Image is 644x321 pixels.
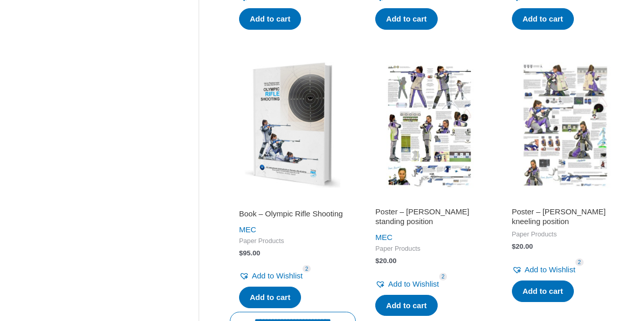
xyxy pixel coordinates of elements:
[512,207,619,227] h2: Poster – [PERSON_NAME] kneeling position
[239,249,243,257] span: $
[512,8,574,30] a: Add to cart: “Book - Mental Training in Shooting”
[512,243,516,250] span: $
[512,207,619,231] a: Poster – [PERSON_NAME] kneeling position
[575,258,584,266] span: 2
[239,209,347,223] a: Book – Olympic Rifle Shooting
[512,230,619,239] span: Paper Products
[525,265,575,274] span: Add to Wishlist
[375,8,437,30] a: Add to cart: “Book - Sport Psychology and Competition”
[512,280,574,302] a: Add to cart: “Poster - Ivana Maksimovic kneeling position”
[375,277,439,291] a: Add to Wishlist
[375,257,396,265] bdi: 20.00
[503,62,629,188] img: Poster - Ivana Maksimovic kneeling position
[239,249,260,257] bdi: 95.00
[252,271,303,280] span: Add to Wishlist
[239,287,301,308] a: Add to cart: “Book - Olympic Rifle Shooting”
[239,269,303,283] a: Add to Wishlist
[375,194,483,207] iframe: Customer reviews powered by Trustpilot
[230,62,356,188] img: Book - Olympic Rifle Shooting
[439,273,447,280] span: 2
[239,194,347,207] iframe: Customer reviews powered by Trustpilot
[303,265,311,273] span: 2
[375,233,392,242] a: MEC
[239,209,347,219] h2: Book – Olympic Rifle Shooting
[512,194,619,207] iframe: Customer reviews powered by Trustpilot
[375,295,437,316] a: Add to cart: “Poster - Ivana Maksimovic standing position”
[366,62,492,188] img: Poster - Ivana Maksimovic standing position
[375,207,483,231] a: Poster – [PERSON_NAME] standing position
[512,263,575,277] a: Add to Wishlist
[375,245,483,253] span: Paper Products
[239,8,301,30] a: Add to cart: “Book - Master Competitive Pistol Shooting”
[239,225,256,234] a: MEC
[388,279,439,288] span: Add to Wishlist
[239,237,347,246] span: Paper Products
[375,257,379,265] span: $
[512,243,533,250] bdi: 20.00
[375,207,483,227] h2: Poster – [PERSON_NAME] standing position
